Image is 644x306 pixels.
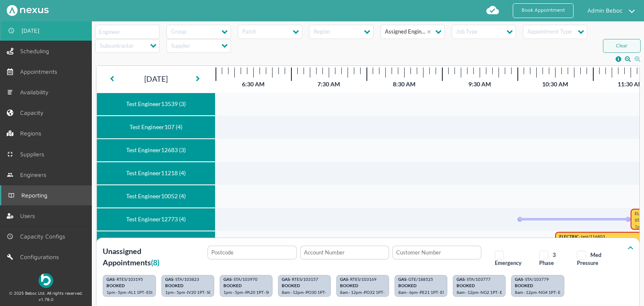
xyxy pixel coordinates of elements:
img: Beboc Logo [39,273,53,288]
div: Appointment Type [526,29,572,37]
div: Test Engineer12683 (3) [100,143,212,158]
img: md-cloud-done.svg [486,3,499,17]
label: 3 Phase [539,252,556,267]
span: GAS [457,277,465,282]
span: - E08 [144,290,154,295]
span: BOOKED [340,283,358,288]
span: - EM02 [498,290,511,295]
img: capacity-left-menu.svg [7,109,13,116]
span: AL1 1PT [128,290,144,295]
img: scheduling-left-menu.svg [7,48,13,54]
span: Users [20,213,38,219]
div: 7:30 AM [291,81,366,88]
span: 8am - 6pm - [398,290,420,295]
span: BOOKED [223,283,241,288]
img: md-list.svg [7,89,13,96]
input: Customer Number [392,246,481,259]
span: GAS [223,277,231,282]
span: PO30 1PT [306,290,325,295]
span: BOOKED [457,283,475,288]
span: Clear all [427,28,434,36]
div: Test Engineer10052 (4) [100,189,212,204]
a: Zoom out the view for a 60m resolution [625,56,631,62]
span: Capacity [20,109,47,116]
span: 1pm - 5pm - [165,290,187,295]
div: 10:30 AM [517,81,593,88]
div: Job Type [455,29,478,37]
span: 8am - 12pm - [282,290,306,295]
div: 9:30 AM [442,81,517,88]
span: NG4 1PT [539,290,556,295]
p: - RTES/103169 [340,277,385,284]
p: - GTE/188525 [398,277,444,284]
span: 1pm - 5pm - [223,290,245,295]
a: Clear [603,39,641,53]
span: - S06 [325,290,334,295]
label: Med Pressure [577,252,601,267]
img: regions.left-menu.svg [7,130,13,137]
span: [DATE] [21,27,43,34]
label: Unassigned Appointments [103,246,194,272]
span: BOOKED [165,283,183,288]
div: Test Engineer11218 (4) [100,166,212,181]
label: Emergency [495,252,522,267]
input: Engineer [95,25,160,39]
div: Test Engineer107 (4) [100,119,212,135]
span: 8 [153,258,157,267]
span: ELECTRIC [559,234,579,239]
p: - STA/103777 [457,277,502,284]
span: Configurations [20,254,62,260]
span: - EM01 [438,290,452,295]
p: - STA/103970 [223,277,269,284]
span: 8am - 12pm - [340,290,364,295]
span: BOOKED [515,283,533,288]
span: Capacity Configs [20,233,68,240]
div: Test Engineer13968 (4) [100,235,212,250]
span: NG2 1PT [480,290,498,295]
img: md-time.svg [8,27,15,34]
div: Test Engineer12773 (4) [100,212,212,227]
div: Test Engineer13539 (3) [100,96,212,112]
span: 1pm - 5pm - [106,290,128,295]
img: user-left-menu.svg [7,213,13,219]
span: - EM02 [556,290,569,295]
div: 6:30 AM [216,81,291,88]
h3: [DATE] [144,67,168,91]
img: md-build.svg [7,254,13,260]
span: Scheduling [20,48,52,54]
span: 8am - 12pm - [457,290,480,295]
div: 8:30 AM [366,81,442,88]
span: BOOKED [398,283,416,288]
span: Suppliers [20,151,47,158]
span: PE21 1PT [420,290,438,295]
span: Regions [20,130,44,137]
input: Postcode [208,246,296,259]
span: - SC34 [205,290,217,295]
span: BOOKED [282,283,300,288]
span: - SC34 [264,290,276,295]
span: IV20 1PT [187,290,205,295]
span: GAS [398,277,406,282]
span: GAS [106,277,114,282]
span: - S06 [383,290,392,295]
img: Nexus [7,5,49,16]
span: PO32 1PT [364,290,383,295]
a: Zoom in the view for a 15m resolution [634,56,641,62]
span: GAS [165,277,173,282]
img: md-book.svg [8,192,15,199]
span: Availability [20,89,52,96]
p: - RTES/103157 [282,277,327,284]
img: md-people.svg [7,171,13,178]
span: GAS [340,277,348,282]
span: Appointments [20,68,60,75]
a: Book Appointment [513,3,574,18]
span: GAS [515,277,523,282]
span: Engineers [20,171,49,178]
img: appointments-left-menu.svg [7,68,13,75]
span: PA20 1PT [245,290,264,295]
img: md-contract.svg [7,151,13,158]
img: md-time.svg [7,233,13,240]
span: BOOKED [106,283,125,288]
p: - RTES/103195 [106,277,152,284]
p: - STA/103779 [515,277,560,284]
